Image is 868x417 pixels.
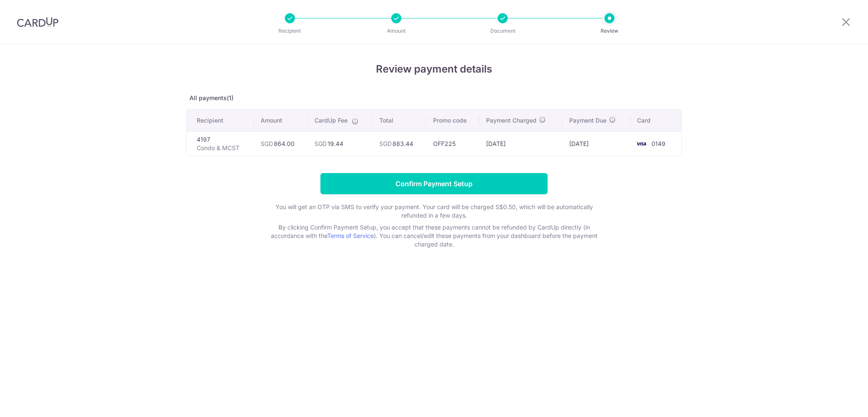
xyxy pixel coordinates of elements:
p: Review [578,27,641,35]
th: Recipient [186,109,254,132]
td: [DATE] [479,132,562,156]
p: Recipient [259,27,321,35]
td: 4197 [186,132,254,156]
span: 0149 [651,140,665,147]
th: Promo code [426,109,479,132]
iframe: Opens a widget where you can find more information [814,392,860,413]
td: [DATE] [562,132,630,156]
th: Amount [254,109,308,132]
p: You will get an OTP via SMS to verify your payment. Your card will be charged S$0.50, which will ... [264,203,604,220]
p: Amount [365,27,428,35]
input: Confirm Payment Setup [320,173,548,194]
td: 883.44 [373,132,426,156]
th: Total [373,109,426,132]
p: Condo & MCST [197,144,247,152]
span: Payment Due [569,116,606,125]
td: 19.44 [308,132,373,156]
a: Terms of Service [327,232,374,239]
img: CardUp [17,17,58,27]
span: SGD [314,140,327,147]
img: <span class="translation_missing" title="translation missing: en.account_steps.new_confirm_form.b... [633,139,650,149]
td: OFF225 [426,132,479,156]
th: Card [630,109,682,132]
span: CardUp Fee [314,116,348,125]
td: 864.00 [254,132,308,156]
span: SGD [261,140,273,147]
span: SGD [379,140,392,147]
span: Payment Charged [486,116,537,125]
p: All payments(1) [186,94,682,102]
p: By clicking Confirm Payment Setup, you accept that these payments cannot be refunded by CardUp di... [264,223,604,249]
p: Document [471,27,534,35]
h4: Review payment details [186,62,682,77]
